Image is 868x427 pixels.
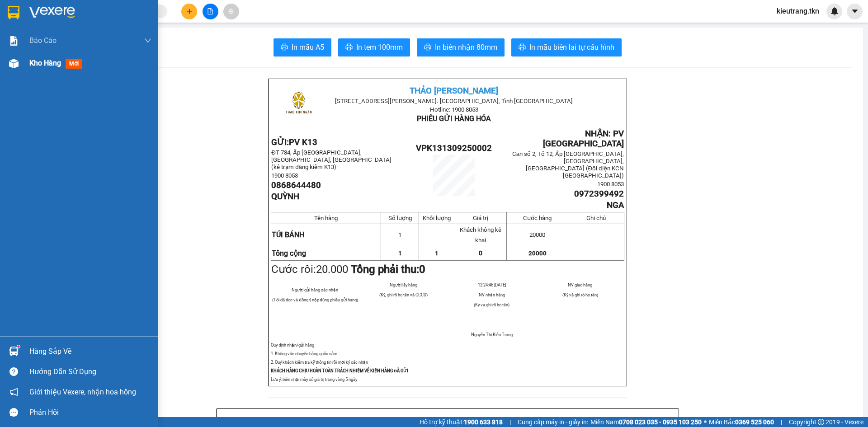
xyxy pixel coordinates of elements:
[479,249,482,257] span: 0
[379,292,428,297] span: (Ký, ghi rõ họ tên và CCCD)
[410,86,498,96] span: THẢO [PERSON_NAME]
[314,215,338,221] span: Tên hàng
[85,33,378,45] li: Hotline: 1900 8153
[509,417,511,427] span: |
[203,4,218,19] button: file-add
[416,143,492,153] span: VPK131309250002
[9,408,18,417] span: message
[144,37,151,44] span: down
[568,282,592,287] span: NV giao hàng
[11,11,57,56] img: logo.jpg
[271,377,357,382] span: Lưu ý: biên nhận này có giá trị trong vòng 5 ngày
[271,263,425,276] span: Cước rồi:
[289,137,317,147] span: PV K13
[781,417,782,427] span: |
[543,129,624,149] span: NHẬN: PV [GEOGRAPHIC_DATA]
[29,59,61,67] span: Kho hàng
[9,36,19,46] img: solution-icon
[8,6,19,19] img: logo-vxr
[590,417,702,427] span: Miền Nam
[181,4,197,19] button: plus
[398,250,402,257] span: 1
[562,292,598,297] span: (Ký và ghi rõ họ tên)
[435,250,439,257] span: 1
[316,263,348,276] span: 20.000
[271,137,317,147] strong: GỬI:
[356,42,403,53] span: In tem 100mm
[419,263,425,276] span: 0
[735,418,774,426] strong: 0369 525 060
[417,38,505,56] button: printerIn biên nhận 80mm
[223,4,239,19] button: aim
[424,43,431,52] span: printer
[430,106,478,113] span: Hotline: 1900 8053
[228,8,234,14] span: aim
[709,417,774,427] span: Miền Bắc
[85,22,378,33] li: [STREET_ADDRESS][PERSON_NAME]. [GEOGRAPHIC_DATA], Tỉnh [GEOGRAPHIC_DATA]
[597,181,624,188] span: 1900 8053
[586,215,606,221] span: Ghi chú
[271,368,408,373] strong: KHÁCH HÀNG CHỊU HOÀN TOÀN TRÁCH NHIỆM VỀ KIỆN HÀNG ĐÃ GỬI
[417,114,491,123] span: PHIẾU GỬI HÀNG HÓA
[271,192,299,202] span: QUỲNH
[574,189,624,199] span: 0972399492
[17,345,20,348] sup: 1
[388,215,412,221] span: Số lượng
[276,82,321,127] img: logo
[460,226,501,244] span: Khách không kê khai
[518,417,588,427] span: Cung cấp máy in - giấy in:
[9,59,19,68] img: warehouse-icon
[335,98,573,104] span: [STREET_ADDRESS][PERSON_NAME]. [GEOGRAPHIC_DATA], Tỉnh [GEOGRAPHIC_DATA]
[390,282,417,287] span: Người lấy hàng
[271,360,368,365] span: 2. Quý khách kiểm tra kỹ thông tin rồi mới ký xác nhận
[338,38,410,56] button: printerIn tem 100mm
[619,418,702,426] strong: 0708 023 035 - 0935 103 250
[9,388,18,396] span: notification
[272,297,358,302] span: (Tôi đã đọc và đồng ý nộp đúng phiếu gửi hàng)
[464,418,503,426] strong: 1900 633 818
[847,4,863,19] button: caret-down
[511,38,622,56] button: printerIn mẫu biên lai tự cấu hình
[423,215,451,221] span: Khối lượng
[292,42,324,53] span: In mẫu A5
[272,249,306,258] strong: Tổng cộng
[851,7,859,15] span: caret-down
[186,8,193,14] span: plus
[607,200,624,210] span: NGA
[529,231,545,238] span: 20000
[529,42,614,53] span: In mẫu biên lai tự cấu hình
[271,149,392,170] span: ĐT 784, Ấp [GEOGRAPHIC_DATA], [GEOGRAPHIC_DATA], [GEOGRAPHIC_DATA] (kế trạm đăng kiểm K13)
[66,59,82,69] span: mới
[272,230,304,239] span: TÚI BÁNH
[519,43,526,52] span: printer
[528,250,547,257] span: 20000
[11,66,83,80] b: GỬI : PV K13
[9,347,19,356] img: warehouse-icon
[769,5,826,17] span: kieutrang.tkn
[351,263,425,276] strong: Tổng phải thu:
[479,292,505,297] span: NV nhận hàng
[830,7,839,15] img: icon-new-feature
[271,351,337,356] span: 1. Không vân chuyển hàng quốc cấm
[818,419,824,425] span: copyright
[345,43,353,52] span: printer
[29,35,57,46] span: Báo cáo
[704,420,707,424] span: ⚪️
[474,302,509,307] span: (Ký và ghi rõ họ tên)
[207,8,213,14] span: file-add
[420,417,503,427] span: Hỗ trợ kỹ thuật:
[281,43,288,52] span: printer
[274,38,331,56] button: printerIn mẫu A5
[473,215,488,221] span: Giá trị
[29,386,136,398] span: Giới thiệu Vexere, nhận hoa hồng
[478,282,506,287] span: 12:24:46 [DATE]
[29,365,151,379] div: Hướng dẫn sử dụng
[292,287,338,292] span: Người gửi hàng xác nhận
[29,406,151,419] div: Phản hồi
[271,172,298,179] span: 1900 8053
[435,42,497,53] span: In biên nhận 80mm
[271,343,314,347] span: Quy định nhận/gửi hàng
[271,180,321,190] span: 0868644480
[523,215,552,221] span: Cước hàng
[398,231,401,238] span: 1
